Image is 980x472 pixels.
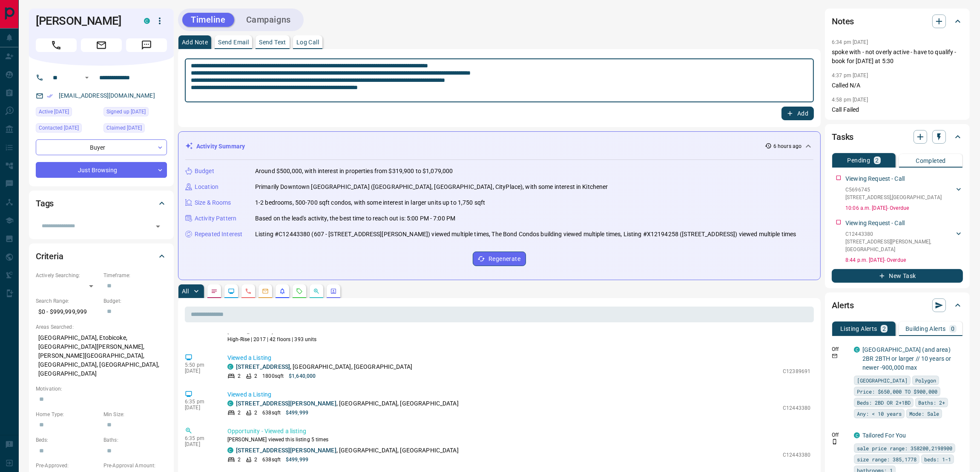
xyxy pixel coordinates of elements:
p: Location [195,182,218,191]
svg: Lead Browsing Activity [228,288,235,295]
div: condos.ca [144,18,150,24]
div: condos.ca [227,447,233,453]
span: Call [36,38,77,52]
div: C5696745[STREET_ADDRESS],[GEOGRAPHIC_DATA] [845,184,963,203]
svg: Push Notification Only [832,439,838,445]
p: Primarily Downtown [GEOGRAPHIC_DATA] ([GEOGRAPHIC_DATA], [GEOGRAPHIC_DATA], CityPlace), with some... [255,182,608,191]
p: Send Text [259,39,286,45]
p: Building Alerts [905,326,946,332]
p: 2 [254,372,257,380]
span: Active [DATE] [39,107,69,116]
p: Min Size: [103,411,167,418]
p: High-Rise | 2017 | 42 floors | 393 units [227,336,317,343]
p: Home Type: [36,411,99,418]
svg: Agent Actions [330,288,337,295]
p: Repeated Interest [195,230,242,239]
p: 638 sqft [262,456,281,463]
button: Add [782,107,814,120]
p: 4:58 pm [DATE] [832,97,868,103]
span: Email [81,38,122,52]
p: 1800 sqft [262,372,284,380]
p: Log Call [296,39,319,45]
span: Mode: Sale [909,409,939,418]
span: [GEOGRAPHIC_DATA] [857,376,908,385]
svg: Listing Alerts [279,288,286,295]
p: Pending [848,157,871,163]
p: C12389691 [783,368,810,375]
h2: Criteria [36,249,63,263]
svg: Requests [296,288,303,295]
p: Motivation: [36,385,167,393]
p: 638 sqft [262,409,281,417]
p: 1-2 bedrooms, 500-700 sqft condos, with some interest in larger units up to 1,750 sqft [255,198,485,207]
p: C12443380 [845,230,954,238]
p: 6:34 pm [DATE] [832,39,868,45]
p: Based on the lead's activity, the best time to reach out is: 5:00 PM - 7:00 PM [255,214,455,223]
a: [STREET_ADDRESS][PERSON_NAME] [236,447,336,454]
p: All [182,288,189,294]
p: 0 [951,326,954,332]
h2: Tasks [832,130,854,144]
p: 6:35 pm [185,435,215,441]
p: Off [832,431,849,439]
a: [STREET_ADDRESS] [236,363,290,370]
div: C12443380[STREET_ADDRESS][PERSON_NAME],[GEOGRAPHIC_DATA] [845,229,963,255]
span: sale price range: 358200,2198900 [857,444,952,452]
div: condos.ca [854,432,860,438]
p: 8:44 p.m. [DATE] - Overdue [845,256,963,264]
p: Search Range: [36,297,99,305]
button: New Task [832,269,963,283]
p: Opportunity - Viewed a listing [227,427,810,436]
p: [GEOGRAPHIC_DATA], Etobicoke, [GEOGRAPHIC_DATA][PERSON_NAME], [PERSON_NAME][GEOGRAPHIC_DATA], [GE... [36,331,167,381]
span: Any: < 10 years [857,409,902,418]
div: Criteria [36,246,167,266]
p: Timeframe: [103,272,167,279]
p: Actively Searching: [36,272,99,279]
button: Open [82,72,92,83]
span: beds: 1-1 [924,455,951,463]
p: [DATE] [185,405,215,411]
p: [STREET_ADDRESS] , [GEOGRAPHIC_DATA] [845,194,942,201]
div: condos.ca [854,347,860,353]
p: C12443380 [783,404,810,412]
div: condos.ca [227,400,233,406]
p: Beds: [36,436,99,444]
p: Called N/A [832,81,963,90]
p: Pre-Approved: [36,462,99,469]
button: Campaigns [238,13,299,27]
p: spoke with - not overly active - have to qualify - book for [DATE] at 5:30 [832,48,963,66]
p: Listing #C12443380 (607 - [STREET_ADDRESS][PERSON_NAME]) viewed multiple times, The Bond Condos b... [255,230,796,239]
p: , [GEOGRAPHIC_DATA], [GEOGRAPHIC_DATA] [236,362,412,371]
p: 2 [238,409,241,417]
div: condos.ca [227,364,233,370]
p: Listing Alerts [840,326,877,332]
p: [PERSON_NAME] viewed this listing 5 times [227,436,810,443]
p: Viewed a Listing [227,353,810,362]
p: Around $500,000, with interest in properties from $319,900 to $1,079,000 [255,167,453,176]
p: 6 hours ago [773,142,802,150]
div: Tasks [832,127,963,147]
p: 2 [882,326,886,332]
span: Price: $650,000 TO $900,000 [857,387,937,396]
p: Baths: [103,436,167,444]
p: 2 [254,456,257,463]
span: size range: 385,1778 [857,455,917,463]
p: C12443380 [783,451,810,459]
a: [STREET_ADDRESS][PERSON_NAME] [236,400,336,407]
p: Size & Rooms [195,198,231,207]
p: 2 [238,372,241,380]
p: Pre-Approval Amount: [103,462,167,469]
p: $499,999 [286,456,308,463]
svg: Emails [262,288,269,295]
svg: Opportunities [313,288,320,295]
span: Baths: 2+ [918,398,945,407]
div: Wed Jun 09 2021 [103,107,167,119]
p: Add Note [182,39,208,45]
div: Wed Oct 08 2025 [36,107,99,119]
button: Open [152,220,164,232]
p: , [GEOGRAPHIC_DATA], [GEOGRAPHIC_DATA] [236,446,459,455]
div: Activity Summary6 hours ago [185,139,813,154]
p: Activity Summary [196,142,245,151]
p: Send Email [218,39,249,45]
p: Budget [195,167,214,176]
